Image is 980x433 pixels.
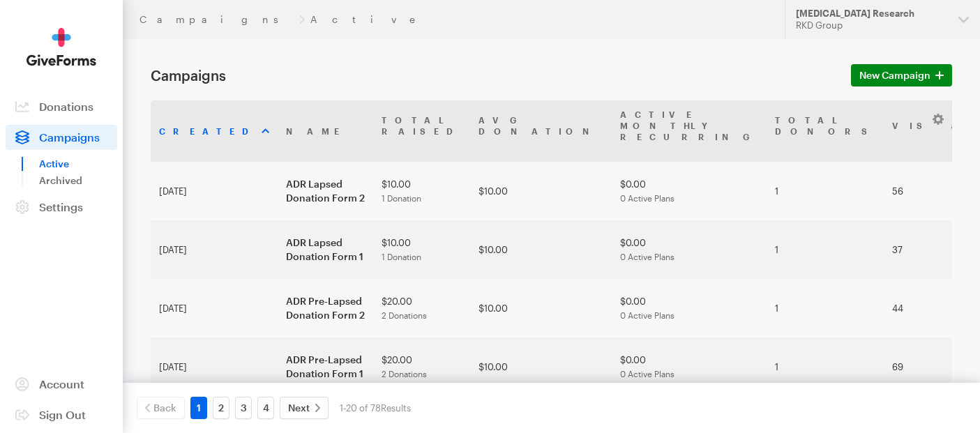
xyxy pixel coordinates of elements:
th: AvgDonation: activate to sort column ascending [470,100,612,162]
span: Settings [39,200,83,213]
td: $0.00 [612,337,767,396]
span: 2 Donations [382,369,427,379]
h1: Campaigns [151,67,834,84]
td: 56 [884,162,973,220]
img: GiveForms [27,28,96,66]
a: Campaigns [140,14,294,25]
td: ADR Pre-Lapsed Donation Form 1 [278,337,373,396]
td: $20.00 [373,337,470,396]
div: 1-20 of 78 [340,397,411,419]
span: Campaigns [39,130,100,144]
span: Sign Out [39,408,86,421]
span: New Campaign [859,67,930,84]
span: 0 Active Plans [620,193,674,203]
a: Settings [6,195,117,220]
th: TotalRaised: activate to sort column ascending [373,100,470,162]
td: 69 [884,337,973,396]
a: 3 [235,397,252,419]
span: 2 Donations [382,310,427,320]
span: 1 Donation [382,193,421,203]
a: 4 [257,397,274,419]
td: [DATE] [151,337,278,396]
span: 1 Donation [382,252,421,261]
a: Campaigns [6,125,117,150]
a: New Campaign [851,64,952,86]
span: 0 Active Plans [620,252,674,261]
span: Next [288,400,310,416]
td: $0.00 [612,279,767,337]
a: Account [6,372,117,397]
td: $10.00 [470,162,612,220]
span: 0 Active Plans [620,310,674,320]
td: $10.00 [470,220,612,279]
a: Active [39,155,117,172]
a: Next [280,397,329,419]
span: Account [39,377,84,390]
td: [DATE] [151,162,278,220]
th: Active MonthlyRecurring: activate to sort column ascending [612,100,767,162]
td: ADR Lapsed Donation Form 1 [278,220,373,279]
td: $10.00 [373,162,470,220]
td: 1 [767,279,884,337]
td: $20.00 [373,279,470,337]
a: 2 [213,397,229,419]
td: $10.00 [470,337,612,396]
td: 1 [767,220,884,279]
td: [DATE] [151,279,278,337]
th: Name: activate to sort column ascending [278,100,373,162]
td: ADR Pre-Lapsed Donation Form 2 [278,279,373,337]
div: [MEDICAL_DATA] Research [796,8,947,20]
a: Archived [39,172,117,189]
th: TotalDonors: activate to sort column ascending [767,100,884,162]
th: Visits: activate to sort column ascending [884,100,973,162]
td: $0.00 [612,162,767,220]
a: Sign Out [6,402,117,427]
td: 1 [767,337,884,396]
span: Donations [39,100,93,113]
td: 44 [884,279,973,337]
td: 1 [767,162,884,220]
td: [DATE] [151,220,278,279]
th: Created: activate to sort column ascending [151,100,278,162]
span: Results [381,402,411,413]
a: Donations [6,94,117,119]
td: $10.00 [373,220,470,279]
td: ADR Lapsed Donation Form 2 [278,162,373,220]
span: 0 Active Plans [620,369,674,379]
td: $0.00 [612,220,767,279]
td: 37 [884,220,973,279]
div: RKD Group [796,20,947,31]
td: $10.00 [470,279,612,337]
